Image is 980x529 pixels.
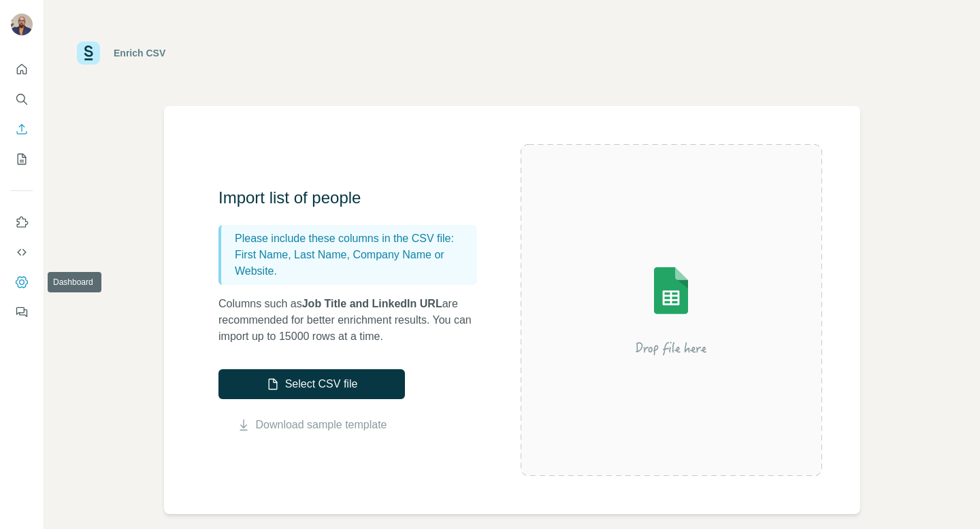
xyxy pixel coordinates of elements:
button: Download sample template [218,417,405,433]
button: Dashboard [11,270,33,294]
div: Enrich CSV [114,46,165,60]
p: First Name, Last Name, Company Name or Website. [235,247,472,279]
span: Job Title and LinkedIn URL [302,298,442,309]
a: Download sample template [256,417,387,433]
p: Columns such as are recommended for better enrichment results. You can import up to 15000 rows at... [218,296,491,345]
button: Use Surfe on LinkedIn [11,210,33,235]
button: Enrich CSV [11,117,33,141]
img: Surfe Logo [77,41,100,65]
h3: Import list of people [218,187,491,209]
button: Select CSV file [218,369,405,399]
p: Please include these columns in the CSV file: [235,231,472,247]
img: Avatar [11,14,33,35]
button: Search [11,87,33,112]
button: Quick start [11,57,33,82]
button: Use Surfe API [11,240,33,264]
button: Feedback [11,300,33,324]
img: Surfe Illustration - Drop file here or select below [549,228,794,392]
button: My lists [11,147,33,171]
